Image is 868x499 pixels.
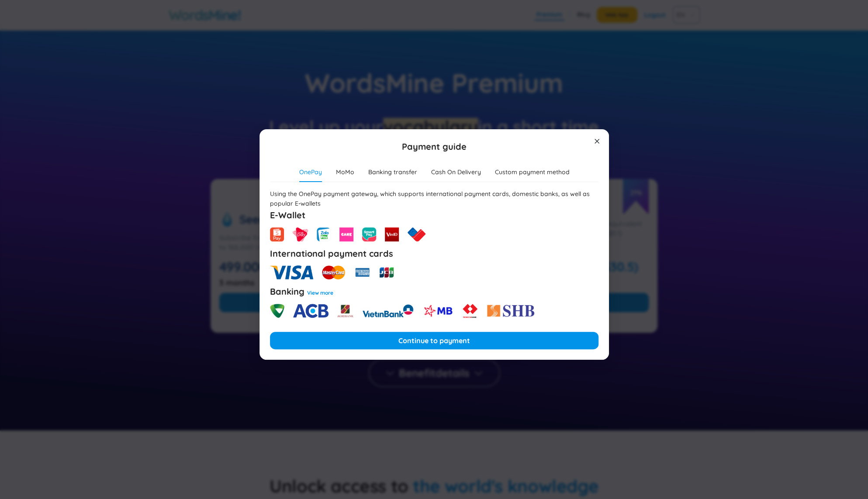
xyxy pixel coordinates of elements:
img: logo_orange.svg [14,14,21,21]
div: MoMo [335,167,354,177]
img: tab_keywords_by_traffic_grey.svg [87,51,94,58]
div: E-Wallet [270,208,598,222]
button: Close [584,129,609,154]
div: v 4.0.25 [24,14,43,21]
div: Domain Overview [33,52,78,57]
a: View more [307,289,333,296]
div: Payment guide [270,140,598,153]
div: Banking [270,285,598,298]
div: Cash On Delivery [431,167,481,177]
img: website_grey.svg [14,23,21,30]
div: OnePay [299,167,322,177]
div: Using the OnePay payment gateway, which supports international payment cards, domestic banks, as ... [270,189,598,323]
img: tab_domain_overview_orange.svg [24,51,31,58]
div: Custom payment method [495,167,569,177]
button: Continue to payment [270,331,598,349]
div: Domain: [DOMAIN_NAME] [23,23,96,30]
div: International payment cards [270,247,598,260]
div: Banking transfer [368,167,417,177]
div: Keywords by Traffic [97,52,147,57]
span: Continue to payment [398,336,470,344]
